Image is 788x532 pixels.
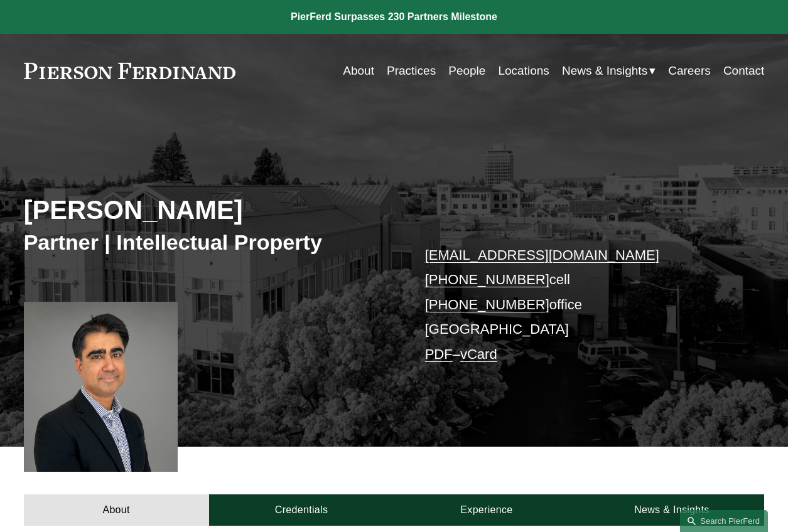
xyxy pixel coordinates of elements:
[425,297,549,312] a: [PHONE_NUMBER]
[498,59,549,83] a: Locations
[448,59,485,83] a: People
[460,346,497,362] a: vCard
[668,59,711,83] a: Careers
[387,59,436,83] a: Practices
[680,510,768,532] a: Search this site
[24,194,394,226] h2: [PERSON_NAME]
[343,59,374,83] a: About
[579,494,764,526] a: News & Insights
[723,59,764,83] a: Contact
[425,346,453,362] a: PDF
[425,247,659,263] a: [EMAIL_ADDRESS][DOMAIN_NAME]
[425,243,734,367] p: cell office [GEOGRAPHIC_DATA] –
[394,494,579,526] a: Experience
[24,229,394,255] h3: Partner | Intellectual Property
[562,59,656,83] a: folder dropdown
[24,494,209,526] a: About
[562,60,647,82] span: News & Insights
[209,494,394,526] a: Credentials
[425,272,549,287] a: [PHONE_NUMBER]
